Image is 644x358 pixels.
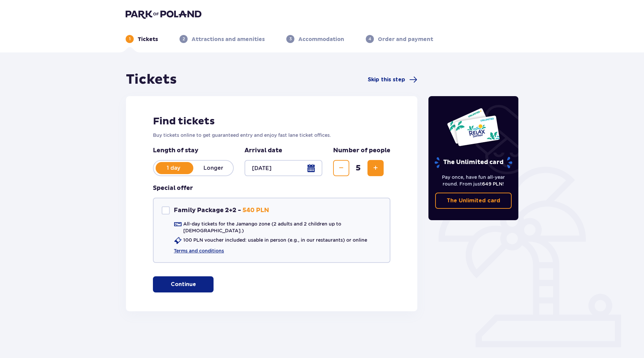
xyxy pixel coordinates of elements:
[192,36,265,43] p: Attractions and amenities
[154,164,193,172] p: 1 day
[368,76,405,83] span: Skip this step
[153,132,390,138] p: Buy tickets online to get guaranteed entry and enjoy fast lane ticket offices.
[153,115,390,128] h2: Find tickets
[378,36,433,43] p: Order and payment
[368,76,417,84] a: Skip this step
[180,35,265,43] div: 2Attractions and amenities
[447,108,500,147] img: Two entry cards to Suntago with the word 'UNLIMITED RELAX', featuring a white background with tro...
[138,36,158,43] p: Tickets
[183,237,367,243] p: 100 PLN voucher included: usable in person (e.g., in our restaurants) or online
[351,163,366,173] span: 5
[366,35,433,43] div: 4Order and payment
[153,276,214,292] button: Continue
[183,221,382,234] p: All-day tickets for the Jamango zone (2 adults and 2 children up to [DEMOGRAPHIC_DATA].)
[367,160,384,176] button: Increase
[333,160,349,176] button: Decrease
[126,9,201,19] img: Park of Poland logo
[435,193,512,209] a: The Unlimited card
[174,206,241,214] p: Family Package 2+2 -
[243,206,269,214] p: 540 PLN
[171,281,196,288] p: Continue
[434,157,513,168] p: The Unlimited card
[482,181,503,187] span: 649 PLN
[333,147,390,155] p: Number of people
[126,71,177,88] h1: Tickets
[129,36,131,42] p: 1
[153,184,193,192] h3: Special offer
[193,164,233,172] p: Longer
[286,35,344,43] div: 3Accommodation
[153,147,234,155] p: Length of stay
[368,36,371,42] p: 4
[298,36,344,43] p: Accommodation
[174,247,224,254] a: Terms and conditions
[289,36,292,42] p: 3
[447,197,500,204] p: The Unlimited card
[245,147,282,155] p: Arrival date
[183,36,185,42] p: 2
[126,35,158,43] div: 1Tickets
[435,174,512,187] p: Pay once, have fun all-year round. From just !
